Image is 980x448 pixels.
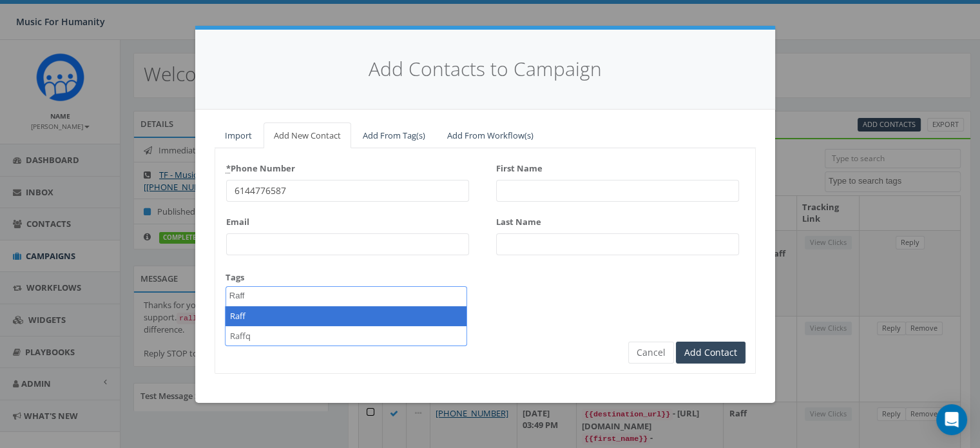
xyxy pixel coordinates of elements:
input: Add Contact [676,342,745,364]
a: Import [215,122,262,149]
label: Email [226,211,249,228]
abbr: required [226,162,231,174]
a: Add New Contact [264,122,351,149]
label: Last Name [496,211,541,228]
input: +1 214-248-4342 [226,180,469,202]
input: Enter a valid email address (e.g., example@domain.com) [226,233,469,255]
li: Raffq [226,326,466,346]
button: Cancel [628,342,674,364]
textarea: Search [229,290,261,302]
h4: Add Contacts to Campaign [215,55,756,83]
a: Add From Tag(s) [352,122,436,149]
a: Add From Workflow(s) [437,122,544,149]
div: Open Intercom Messenger [936,404,967,435]
label: Phone Number [226,158,295,175]
label: First Name [496,158,543,175]
li: Raff [226,306,466,326]
label: Tags [226,271,244,284]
